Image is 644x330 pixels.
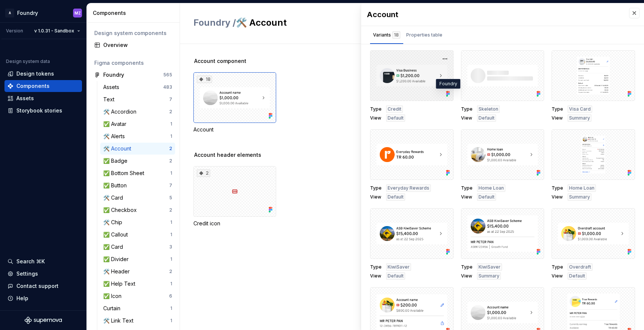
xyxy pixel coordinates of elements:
span: Foundry / [193,17,236,28]
div: ✅ Badge [103,157,130,165]
div: 🛠️ Chip [103,219,125,226]
span: Default [569,273,585,279]
div: Credit icon [193,220,276,227]
span: View [370,194,382,200]
a: 🛠️ Header2 [100,266,175,277]
span: Summary [569,115,590,121]
div: ✅ Avatar [103,120,129,128]
span: KiwiSaver [388,264,410,270]
span: Overdraft [569,264,591,270]
a: ✅ Help Text1 [100,278,175,290]
div: 1 [170,318,172,324]
div: Properties table [406,31,442,39]
a: ✅ Callout1 [100,229,175,241]
div: 2Credit icon [193,166,276,227]
span: Account component [194,57,246,65]
div: 483 [163,84,172,90]
span: View [552,115,563,121]
div: Overview [103,41,172,49]
span: KiwiSaver [479,264,501,270]
div: MZ [75,10,81,16]
div: Contact support [16,282,59,290]
a: Text7 [100,93,175,105]
button: v 1.0.31 - Sandbox [31,26,83,36]
div: ✅ Bottom Sheet [103,169,147,177]
span: Type [461,106,473,112]
div: Help [16,295,28,302]
div: 2 [169,269,172,275]
div: ✅ Card [103,243,126,251]
div: 2 [169,207,172,213]
span: Account header elements [194,151,261,159]
div: Figma components [94,59,172,67]
div: Search ⌘K [16,258,45,265]
span: View [370,115,382,121]
div: 1 [170,121,172,127]
a: Curtain1 [100,302,175,314]
div: 🛠️ Accordion [103,108,139,115]
a: ✅ Avatar1 [100,118,175,130]
a: ✅ Button7 [100,180,175,191]
span: Summary [479,273,499,279]
a: Components [4,80,82,92]
div: 565 [163,72,172,78]
div: Components [16,82,50,90]
div: Storybook stories [16,107,62,114]
div: 🛠️ Account [103,145,134,152]
div: Text [103,96,117,103]
div: 1 [170,170,172,176]
span: View [370,273,382,279]
span: Home Loan [479,185,504,191]
div: 18 [392,31,400,39]
button: Contact support [4,280,82,292]
a: Foundry565 [91,69,175,81]
span: Type [552,264,563,270]
div: 🛠️ Card [103,194,126,202]
div: 2 [169,109,172,115]
span: View [461,273,473,279]
div: 1 [170,256,172,262]
div: ✅ Checkbox [103,206,140,214]
div: Settings [16,270,38,277]
span: View [461,115,473,121]
div: 18 [197,76,212,83]
span: View [552,273,563,279]
a: Assets483 [100,81,175,93]
span: Default [388,273,404,279]
span: Type [552,185,563,191]
a: Settings [4,268,82,280]
a: ✅ Bottom Sheet1 [100,167,175,179]
div: Design system data [6,58,50,64]
a: ✅ Card3 [100,241,175,253]
span: View [461,194,473,200]
div: Variants [373,31,400,39]
div: 1 [170,281,172,287]
span: Home Loan [569,185,594,191]
div: 🛠️ Header [103,268,133,275]
span: Type [370,106,382,112]
div: 5 [169,195,172,201]
div: A [5,9,14,18]
button: Search ⌘K [4,256,82,267]
div: 6 [169,293,172,299]
span: Visa Card [569,106,591,112]
div: ✅ Button [103,182,130,189]
div: ✅ Help Text [103,280,138,288]
div: 2 [197,169,210,177]
button: Help [4,292,82,304]
span: Skeleton [479,106,498,112]
div: 2 [169,146,172,152]
div: Version [6,28,23,34]
div: Account [367,9,622,20]
div: 1 [170,305,172,311]
a: Supernova Logo [25,317,62,324]
span: Type [370,185,382,191]
a: 🛠️ Account2 [100,143,175,155]
a: ✅ Icon6 [100,290,175,302]
span: Type [370,264,382,270]
span: v 1.0.31 - Sandbox [34,28,74,34]
div: Assets [103,83,122,91]
span: Everyday Rewards [388,185,429,191]
div: 3 [169,244,172,250]
a: 🛠️ Accordion2 [100,106,175,118]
